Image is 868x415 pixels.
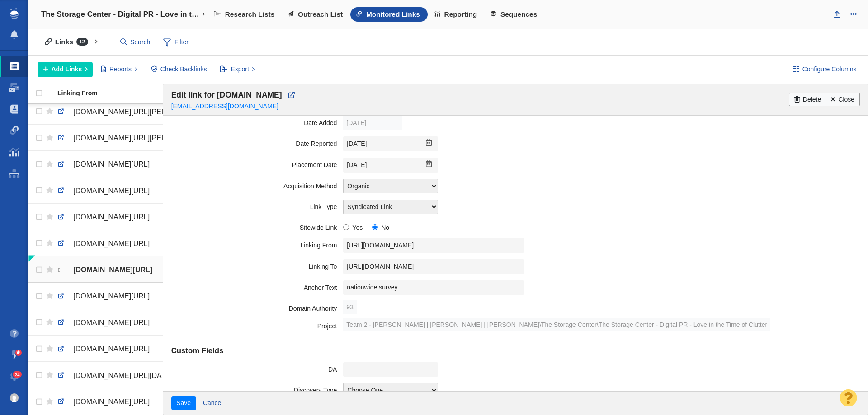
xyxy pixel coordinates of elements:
label: Yes [343,220,363,232]
span: Research Lists [225,10,275,19]
button: Reports [96,62,142,77]
span: Sequences [500,10,537,19]
a: [DOMAIN_NAME][URL][PERSON_NAME] [57,104,327,120]
a: Linking From [57,90,335,98]
span: [DOMAIN_NAME][URL] [73,398,150,406]
span: [DOMAIN_NAME][URL] [73,345,150,353]
label: Discovery Type [171,383,344,394]
a: Reporting [428,7,485,22]
a: [DOMAIN_NAME][URL][PERSON_NAME] [57,131,327,146]
label: [DATE] [343,116,402,130]
span: Edit link for [DOMAIN_NAME] [171,90,282,99]
label: Domain Authority [171,301,344,312]
a: [DOMAIN_NAME][URL] [57,341,327,357]
a: [DOMAIN_NAME][URL] [57,262,327,278]
span: Monitored Links [366,10,420,19]
span: Reports [109,65,132,74]
input: Yes [343,224,349,230]
a: [DOMAIN_NAME][URL] [57,315,327,331]
span: 24 [13,371,22,378]
span: [DOMAIN_NAME][URL][PERSON_NAME] [73,108,209,116]
button: Configure Columns [788,62,862,77]
h4: Custom Fields [171,346,860,355]
a: [DOMAIN_NAME][URL] [57,289,327,304]
a: Sequences [485,7,545,22]
img: buzzstream_logo_iconsimple.png [10,8,18,19]
a: [DOMAIN_NAME][URL] [57,183,327,199]
span: Filter [158,34,194,51]
span: Outreach List [298,10,343,19]
label: Acquisition Method [171,179,344,190]
span: [DOMAIN_NAME][URL] [73,187,150,195]
label: Linking To [171,259,344,270]
label: No [372,220,389,232]
a: [DOMAIN_NAME][URL] [57,236,327,252]
label: Anchor Text [171,280,344,292]
a: Monitored Links [350,7,428,22]
label: Date Reported [171,136,344,148]
label: Linking From [171,238,344,249]
a: [EMAIL_ADDRESS][DOMAIN_NAME] [171,103,278,110]
span: [DOMAIN_NAME][URL] [73,319,150,326]
span: Export [231,65,249,74]
span: [DOMAIN_NAME][URL][DATE][DATE] [73,372,195,379]
span: Team 2 - [PERSON_NAME] | [PERSON_NAME] | [PERSON_NAME]\The Storage Center\The Storage Center - Di... [343,318,770,331]
h4: The Storage Center - Digital PR - Love in the Time of Clutter [41,10,199,19]
label: DA [171,362,344,373]
span: [DOMAIN_NAME][URL] [73,160,150,168]
a: [DOMAIN_NAME][URL][DATE][DATE] [57,368,327,383]
label: Sitewide Link [171,220,344,232]
a: Close [826,93,860,106]
label: Placement Date [171,158,344,169]
a: [DOMAIN_NAME][URL] [57,394,327,410]
button: Save [171,396,196,410]
span: [DOMAIN_NAME][URL] [73,266,152,274]
label: Link Type [171,200,344,211]
span: Configure Columns [802,65,857,74]
a: [DOMAIN_NAME][URL] [57,157,327,172]
div: Linking From [57,90,335,96]
a: Outreach List [282,7,350,22]
a: Cancel [198,396,228,410]
button: Export [215,62,260,77]
button: Add Links [38,62,93,77]
a: Delete [789,93,826,106]
span: [DOMAIN_NAME][URL][PERSON_NAME] [73,134,209,142]
input: No [372,224,378,230]
a: [DOMAIN_NAME][URL] [57,210,327,225]
span: Add Links [52,65,82,74]
span: [DOMAIN_NAME][URL] [73,213,150,221]
span: 93 [343,300,357,314]
a: Research Lists [208,7,282,22]
button: Check Backlinks [146,62,212,77]
input: Search [117,34,155,50]
label: Date Added [171,116,344,127]
span: [DOMAIN_NAME][URL] [73,292,150,300]
span: [DOMAIN_NAME][URL] [73,240,150,247]
img: c9363fb76f5993e53bff3b340d5c230a [10,393,19,402]
span: Reporting [444,10,477,19]
label: Project [171,319,344,330]
span: Check Backlinks [160,65,207,74]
